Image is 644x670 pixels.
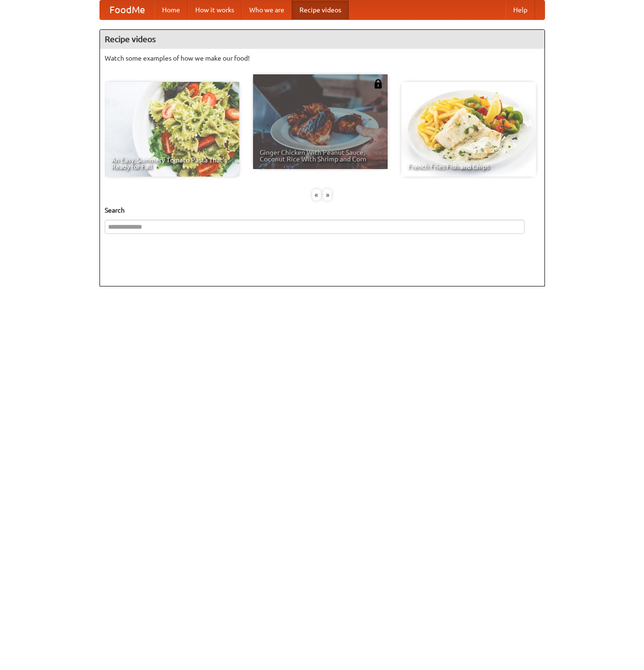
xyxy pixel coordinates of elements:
img: 483408.png [373,79,383,89]
a: An Easy, Summery Tomato Pasta That's Ready for Fall [105,82,239,177]
a: Help [506,0,535,19]
a: Who we are [242,0,292,19]
a: How it works [188,0,242,19]
h5: Search [105,205,540,215]
a: FoodMe [100,0,154,19]
div: » [323,189,332,201]
h4: Recipe videos [100,30,544,49]
p: Watch some examples of how we make our food! [105,54,540,63]
a: Recipe videos [292,0,349,19]
span: An Easy, Summery Tomato Pasta That's Ready for Fall [111,157,233,170]
a: French Fries Fish and Chips [401,82,536,177]
a: Home [154,0,188,19]
span: French Fries Fish and Chips [408,163,529,170]
div: « [312,189,321,201]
